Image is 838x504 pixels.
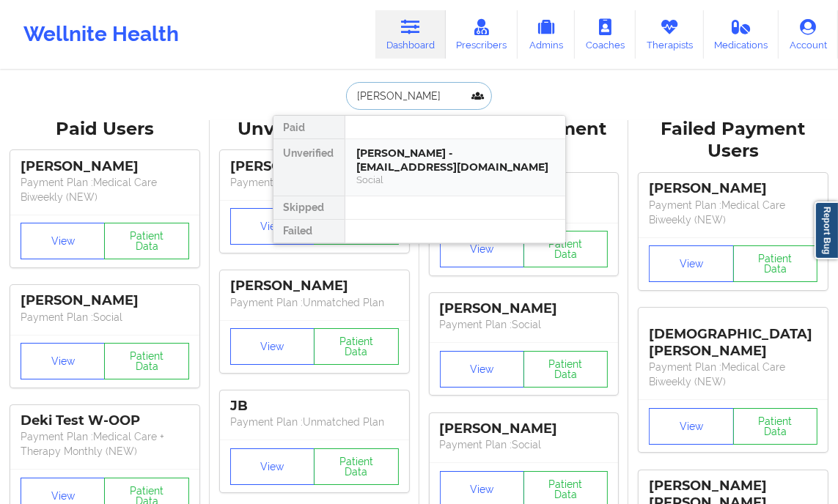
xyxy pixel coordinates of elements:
[230,175,399,190] p: Payment Plan : Unmatched Plan
[815,201,838,259] a: Report Bug
[314,448,398,485] button: Patient Data
[518,10,575,59] a: Admins
[575,10,636,59] a: Coaches
[440,317,609,332] p: Payment Plan : Social
[523,351,608,388] button: Patient Data
[21,343,105,379] button: View
[230,158,399,175] div: [PERSON_NAME]
[230,448,315,485] button: View
[733,245,817,282] button: Patient Data
[104,343,188,379] button: Patient Data
[440,300,609,317] div: [PERSON_NAME]
[446,10,518,59] a: Prescribers
[636,10,704,59] a: Therapists
[273,220,345,243] div: Failed
[230,278,399,294] div: [PERSON_NAME]
[523,231,608,267] button: Patient Data
[21,292,189,309] div: [PERSON_NAME]
[649,180,817,197] div: [PERSON_NAME]
[649,408,733,445] button: View
[440,420,609,437] div: [PERSON_NAME]
[21,175,189,204] p: Payment Plan : Medical Care Biweekly (NEW)
[314,328,398,365] button: Patient Data
[649,198,817,227] p: Payment Plan : Medical Care Biweekly (NEW)
[440,351,524,388] button: View
[220,118,409,141] div: Unverified Users
[230,328,315,365] button: View
[21,158,189,175] div: [PERSON_NAME]
[375,10,446,59] a: Dashboard
[273,196,345,220] div: Skipped
[21,412,189,429] div: Deki Test W-OOP
[440,437,609,452] p: Payment Plan : Social
[10,118,199,141] div: Paid Users
[230,208,315,245] button: View
[230,415,399,429] p: Payment Plan : Unmatched Plan
[357,174,554,186] div: Social
[704,10,779,59] a: Medications
[639,118,828,163] div: Failed Payment Users
[21,310,189,325] p: Payment Plan : Social
[440,231,524,267] button: View
[733,408,817,445] button: Patient Data
[649,245,733,282] button: View
[104,223,188,259] button: Patient Data
[357,147,554,174] div: [PERSON_NAME] - [EMAIL_ADDRESS][DOMAIN_NAME]
[21,429,189,459] p: Payment Plan : Medical Care + Therapy Monthly (NEW)
[273,116,345,139] div: Paid
[230,295,399,310] p: Payment Plan : Unmatched Plan
[649,315,817,360] div: [DEMOGRAPHIC_DATA][PERSON_NAME]
[649,360,817,389] p: Payment Plan : Medical Care Biweekly (NEW)
[779,10,838,59] a: Account
[273,139,345,196] div: Unverified
[21,223,105,259] button: View
[230,398,399,415] div: JB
